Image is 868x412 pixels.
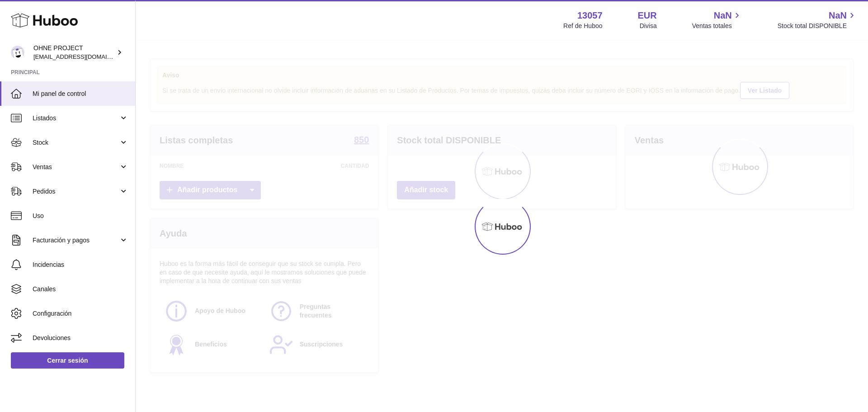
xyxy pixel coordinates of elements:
a: NaN Stock total DISPONIBLE [778,9,857,30]
span: Ventas totales [692,22,742,30]
span: NaN [714,9,732,22]
span: Devoluciones [33,334,128,342]
div: Ref de Huboo [563,22,602,30]
a: Cerrar sesión [11,352,124,369]
div: Divisa [640,22,657,30]
span: [EMAIL_ADDRESS][DOMAIN_NAME] [33,53,133,60]
span: Configuración [33,309,128,318]
span: Canales [33,285,128,294]
span: Incidencias [33,260,128,269]
span: Facturación y pagos [33,236,119,245]
a: NaN Ventas totales [692,9,742,30]
strong: EUR [638,9,657,22]
span: Stock [33,138,119,147]
span: Ventas [33,163,119,171]
span: NaN [829,9,847,22]
div: OHNE PROJECT [33,44,115,61]
span: Mi panel de control [33,90,128,98]
span: Listados [33,114,119,123]
img: internalAdmin-13057@internal.huboo.com [11,46,24,59]
span: Uso [33,212,128,220]
strong: 13057 [577,9,603,22]
span: Pedidos [33,187,119,196]
span: Stock total DISPONIBLE [778,22,857,30]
